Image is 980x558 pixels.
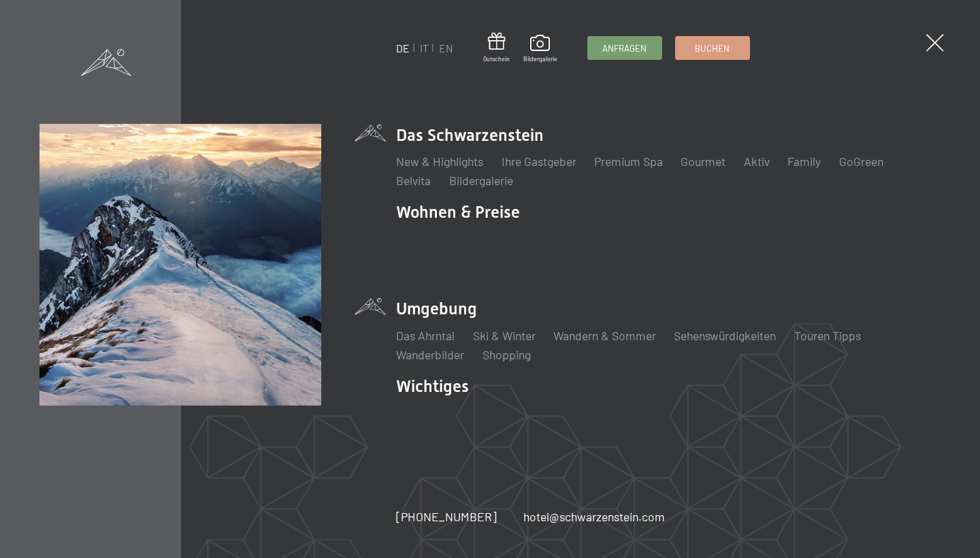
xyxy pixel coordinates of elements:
span: Buchen [695,42,730,54]
a: Ihre Gastgeber [502,154,576,169]
a: Shopping [483,347,531,362]
a: Premium Spa [594,154,663,169]
a: IT [420,42,429,54]
a: Buchen [676,37,749,59]
a: [PHONE_NUMBER] [396,508,497,525]
a: Anfragen [588,37,661,59]
a: EN [439,42,453,54]
a: hotel@schwarzenstein.com [523,508,665,525]
a: Gutschein [483,33,510,63]
span: [PHONE_NUMBER] [396,509,497,524]
a: GoGreen [839,154,883,169]
a: Belvita [396,173,431,188]
span: Gutschein [483,55,510,63]
a: Bildergalerie [449,173,513,188]
a: Das Ahrntal [396,328,455,343]
span: Anfragen [602,42,647,54]
a: Wandern & Sommer [553,328,656,343]
a: DE [396,42,410,54]
a: New & Highlights [396,154,483,169]
span: Bildergalerie [523,55,557,63]
a: Aktiv [744,154,770,169]
a: Touren Tipps [794,328,861,343]
a: Bildergalerie [523,35,557,63]
a: Sehenswürdigkeiten [674,328,776,343]
a: Wanderbilder [396,347,464,362]
a: Ski & Winter [473,328,536,343]
a: Family [787,154,821,169]
a: Gourmet [681,154,725,169]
